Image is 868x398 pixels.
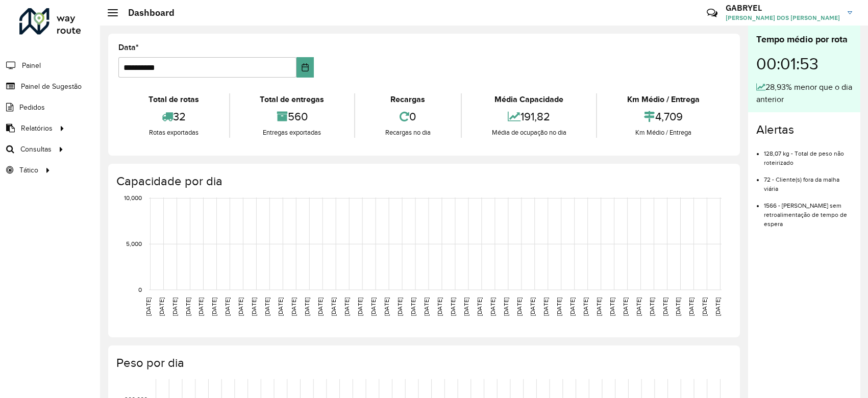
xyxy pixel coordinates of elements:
text: [DATE] [158,297,165,316]
span: Pedidos [19,102,45,113]
span: Consultas [20,144,52,155]
text: [DATE] [277,297,284,316]
text: [DATE] [714,297,721,316]
text: [DATE] [370,297,377,316]
label: Data [118,41,139,54]
span: Relatórios [21,123,53,134]
div: Km Médio / Entrega [600,93,727,106]
text: [DATE] [264,297,270,316]
text: [DATE] [529,297,536,316]
button: Choose Date [296,57,314,78]
h4: Capacidade por dia [116,174,730,189]
div: Total de rotas [121,93,227,106]
text: [DATE] [396,297,403,316]
text: 10,000 [124,195,142,202]
text: [DATE] [649,297,655,316]
text: [DATE] [290,297,297,316]
text: [DATE] [357,297,363,316]
text: [DATE] [317,297,324,316]
div: 560 [233,106,352,128]
text: [DATE] [410,297,416,316]
text: [DATE] [582,297,589,316]
text: [DATE] [556,297,562,316]
h4: Alertas [756,122,852,137]
div: Recargas [358,93,458,106]
text: [DATE] [476,297,483,316]
text: [DATE] [635,297,642,316]
div: Entregas exportadas [233,128,352,138]
div: Tempo médio por rota [756,33,852,46]
h2: Dashboard [118,7,175,18]
li: 128,07 kg - Total de peso não roteirizado [764,141,852,167]
text: [DATE] [622,297,629,316]
text: [DATE] [171,297,178,316]
text: [DATE] [185,297,191,316]
text: [DATE] [436,297,443,316]
div: 0 [358,106,458,128]
text: [DATE] [145,297,152,316]
text: [DATE] [675,297,681,316]
text: [DATE] [489,297,496,316]
text: [DATE] [383,297,390,316]
text: [DATE] [304,297,310,316]
li: 72 - Cliente(s) fora da malha viária [764,167,852,193]
text: [DATE] [463,297,469,316]
div: Média de ocupação no dia [464,128,594,138]
span: Painel [22,60,41,71]
span: Tático [19,165,38,176]
span: [PERSON_NAME] DOS [PERSON_NAME] [726,13,840,22]
div: 191,82 [464,106,594,128]
div: 28,93% menor que o dia anterior [756,81,852,106]
text: [DATE] [662,297,668,316]
div: Recargas no dia [358,128,458,138]
text: 5,000 [126,240,142,247]
text: [DATE] [503,297,509,316]
div: 32 [121,106,227,128]
text: [DATE] [343,297,350,316]
div: Total de entregas [233,93,352,106]
text: [DATE] [542,297,549,316]
text: [DATE] [197,297,204,316]
div: 00:01:53 [756,46,852,81]
text: [DATE] [330,297,337,316]
text: 0 [138,286,142,293]
text: [DATE] [450,297,456,316]
text: [DATE] [224,297,231,316]
text: [DATE] [569,297,576,316]
div: Km Médio / Entrega [600,128,727,138]
text: [DATE] [596,297,602,316]
h3: GABRYEL [726,3,840,13]
text: [DATE] [609,297,615,316]
text: [DATE] [211,297,217,316]
text: [DATE] [516,297,523,316]
text: [DATE] [688,297,695,316]
div: 4,709 [600,106,727,128]
text: [DATE] [237,297,244,316]
span: Painel de Sugestão [21,81,82,92]
text: [DATE] [251,297,257,316]
li: 1566 - [PERSON_NAME] sem retroalimentação de tempo de espera [764,193,852,229]
div: Média Capacidade [464,93,594,106]
div: Rotas exportadas [121,128,227,138]
text: [DATE] [701,297,708,316]
text: [DATE] [423,297,430,316]
a: Contato Rápido [701,2,723,24]
h4: Peso por dia [116,356,730,370]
